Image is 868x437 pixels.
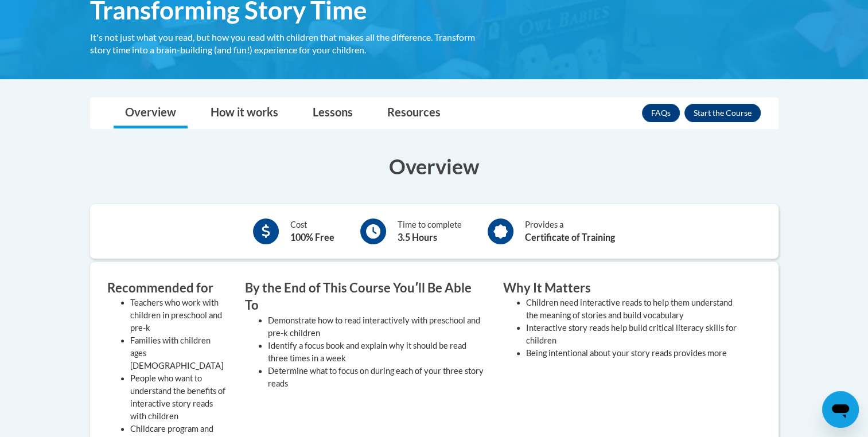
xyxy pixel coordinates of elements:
h3: Recommended for [107,279,228,297]
a: Lessons [301,98,364,128]
li: Teachers who work with children in preschool and pre-k [130,296,228,334]
button: Enroll [684,104,761,122]
b: 3.5 Hours [398,232,437,243]
li: Children need interactive reads to help them understand the meaning of stories and build vocabulary [526,296,744,322]
b: Certificate of Training [525,232,615,243]
div: Time to complete [398,219,462,244]
a: How it works [199,98,290,128]
div: It's not just what you read, but how you read with children that makes all the difference. Transf... [90,31,486,56]
h3: Why It Matters [503,279,744,297]
a: Resources [376,98,452,128]
li: People who want to understand the benefits of interactive story reads with children [130,372,228,423]
div: Provides a [525,219,615,244]
h3: Overview [90,152,779,181]
h3: By the End of This Course Youʹll Be Able To [245,279,486,315]
li: Being intentional about your story reads provides more [526,347,744,360]
li: Identify a focus book and explain why it should be read three times in a week [268,340,486,365]
li: Families with children ages [DEMOGRAPHIC_DATA] [130,334,228,372]
a: FAQs [642,104,680,122]
li: Demonstrate how to read interactively with preschool and pre-k children [268,314,486,340]
div: Cost [290,219,334,244]
a: Overview [114,98,188,128]
b: 100% Free [290,232,334,243]
li: Interactive story reads help build critical literacy skills for children [526,322,744,347]
li: Determine what to focus on during each of your three story reads [268,365,486,390]
iframe: Button to launch messaging window [822,391,859,428]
